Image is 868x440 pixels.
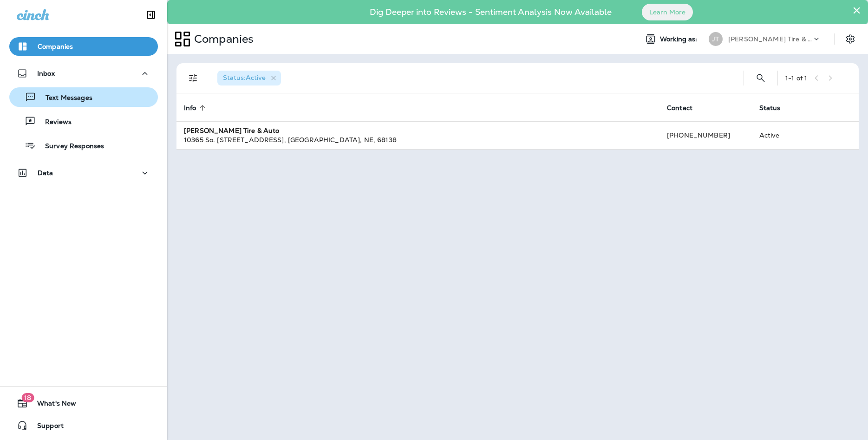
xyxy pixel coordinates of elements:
[184,104,196,112] span: Info
[184,135,652,144] div: 10365 So. [STREET_ADDRESS] , [GEOGRAPHIC_DATA] , NE , 68138
[9,416,158,435] button: Support
[9,136,158,155] button: Survey Responses
[660,35,699,43] span: Working as:
[36,94,92,103] p: Text Messages
[37,70,55,77] p: Inbox
[36,142,104,151] p: Survey Responses
[138,6,164,24] button: Collapse Sidebar
[28,400,76,411] span: What's New
[9,64,158,83] button: Inbox
[852,3,861,18] button: Close
[667,104,692,112] span: Contact
[709,32,723,46] div: JT
[343,11,639,13] p: Dig Deeper into Reviews - Sentiment Analysis Now Available
[759,104,793,112] span: Status
[9,112,158,131] button: Reviews
[842,31,859,47] button: Settings
[785,74,807,82] div: 1 - 1 of 1
[223,73,266,82] span: Status : Active
[751,69,770,87] button: Search Companies
[728,35,812,43] p: [PERSON_NAME] Tire & Auto
[217,71,281,85] div: Status:Active
[38,43,73,50] p: Companies
[184,104,209,112] span: Info
[642,4,693,20] button: Learn More
[9,37,158,56] button: Companies
[36,118,72,127] p: Reviews
[759,104,781,112] span: Status
[184,69,202,87] button: Filters
[659,121,752,149] td: [PHONE_NUMBER]
[667,104,705,112] span: Contact
[9,394,158,413] button: 18What's New
[190,32,254,46] p: Companies
[28,422,64,433] span: Support
[9,164,158,182] button: Data
[9,87,158,107] button: Text Messages
[21,393,34,402] span: 18
[184,126,280,135] strong: [PERSON_NAME] Tire & Auto
[752,121,810,149] td: Active
[38,169,53,177] p: Data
